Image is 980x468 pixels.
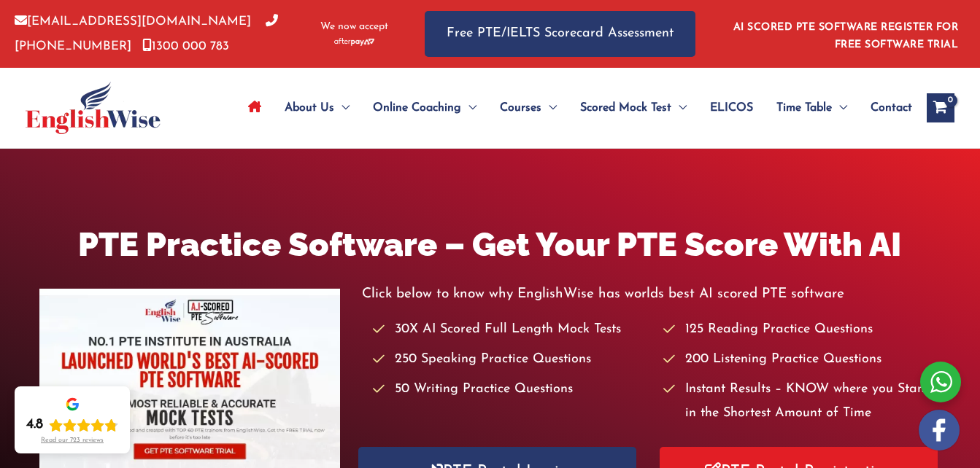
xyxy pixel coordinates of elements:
a: AI SCORED PTE SOFTWARE REGISTER FOR FREE SOFTWARE TRIAL [733,22,959,50]
a: About UsMenu Toggle [273,82,361,133]
span: Time Table [776,82,832,133]
span: Menu Toggle [541,82,557,133]
li: 30X AI Scored Full Length Mock Tests [373,318,650,342]
li: 200 Listening Practice Questions [663,348,941,372]
li: 125 Reading Practice Questions [663,318,941,342]
div: Read our 723 reviews [41,437,104,445]
img: Afterpay-Logo [334,38,374,46]
a: [EMAIL_ADDRESS][DOMAIN_NAME] [15,15,251,28]
span: Menu Toggle [461,82,477,133]
a: Time TableMenu Toggle [765,82,859,133]
img: cropped-ew-logo [26,82,161,134]
span: Online Coaching [373,82,461,133]
div: Rating: 4.8 out of 5 [26,416,118,434]
a: Online CoachingMenu Toggle [361,82,488,133]
span: Menu Toggle [832,82,847,133]
span: Courses [500,82,541,133]
a: View Shopping Cart, empty [927,93,954,122]
a: 1300 000 783 [142,40,229,52]
span: About Us [285,82,334,133]
div: 4.8 [26,416,43,434]
a: Contact [859,82,912,133]
span: We now accept [320,20,388,34]
li: 50 Writing Practice Questions [373,378,650,402]
span: Scored Mock Test [580,82,671,133]
a: CoursesMenu Toggle [488,82,568,133]
a: ELICOS [698,82,765,133]
nav: Site Navigation: Main Menu [236,82,912,133]
img: white-facebook.png [919,410,960,451]
h1: PTE Practice Software – Get Your PTE Score With AI [39,222,941,268]
li: 250 Speaking Practice Questions [373,348,650,372]
span: Menu Toggle [671,82,687,133]
p: Click below to know why EnglishWise has worlds best AI scored PTE software [362,282,941,306]
span: Menu Toggle [334,82,350,133]
a: [PHONE_NUMBER] [15,15,278,52]
a: Free PTE/IELTS Scorecard Assessment [425,11,695,57]
li: Instant Results – KNOW where you Stand in the Shortest Amount of Time [663,378,941,426]
span: Contact [871,82,912,133]
a: Scored Mock TestMenu Toggle [568,82,698,133]
aside: Header Widget 1 [725,10,965,58]
span: ELICOS [710,82,753,133]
